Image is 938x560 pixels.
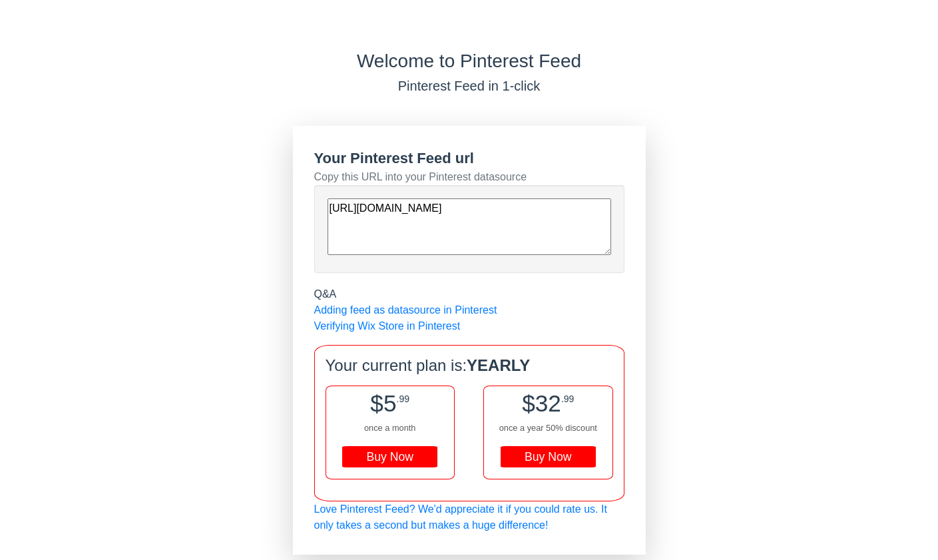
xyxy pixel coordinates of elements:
div: once a month [326,421,454,434]
span: $32 [522,390,561,416]
span: .99 [396,394,409,404]
a: Love Pinterest Feed? We'd appreciate it if you could rate us. It only takes a second but makes a ... [314,503,607,531]
h4: Your current plan is: [326,356,613,376]
div: once a year 50% discount [484,421,612,434]
div: Buy Now [342,446,437,467]
span: $5 [370,390,396,416]
div: Buy Now [501,446,596,467]
div: Q&A [314,286,624,302]
div: Your Pinterest Feed url [314,147,624,169]
span: .99 [561,394,575,404]
div: Copy this URL into your Pinterest datasource [314,169,624,185]
a: Adding feed as datasource in Pinterest [314,304,497,316]
b: YEARLY [467,356,530,374]
a: Verifying Wix Store in Pinterest [314,320,461,332]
